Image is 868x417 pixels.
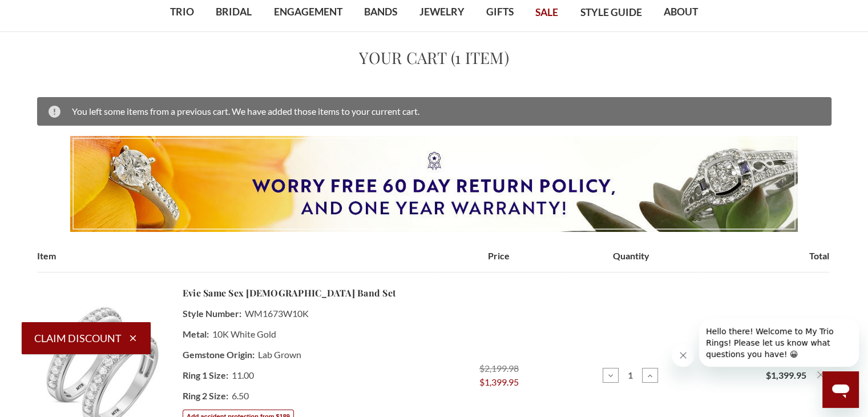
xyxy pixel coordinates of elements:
dt: Ring 1 Size: [183,365,228,386]
dd: 11.00 [183,365,419,386]
dt: Metal: [183,324,209,344]
span: GIFTS [486,5,514,19]
span: ENGAGEMENT [274,5,342,19]
span: You left some items from a previous cart. We have added those items to your current cart. [72,106,419,117]
span: SALE [535,5,558,20]
span: BRIDAL [216,5,252,19]
input: Evie 1 ct tw. Lab Grown Diamond Same Sex Mens Band Set 10K White Gold [620,370,640,380]
strong: $1,399.95 [766,370,806,380]
span: BANDS [364,5,397,19]
dd: 6.50 [183,386,419,406]
span: $2,199.98 [479,363,519,374]
dt: Gemstone Origin: [183,344,255,365]
button: submenu toggle [302,31,314,32]
button: submenu toggle [436,31,447,32]
dt: Style Number: [183,303,241,324]
img: Worry Free 60 Day Return Policy [70,136,798,232]
button: submenu toggle [375,31,386,32]
dd: WM1673W10K [183,303,419,324]
iframe: Message from company [699,319,859,367]
dt: Ring 2 Size: [183,386,228,406]
th: Item [37,249,433,272]
a: Evie Same Sex [DEMOGRAPHIC_DATA] Band Set [183,286,396,300]
span: JEWELRY [419,5,465,19]
span: $1,399.95 [479,375,519,389]
iframe: Button to launch messaging window [822,371,859,408]
button: submenu toggle [494,31,506,32]
th: Quantity [565,249,697,272]
button: submenu toggle [228,31,240,32]
dd: 10K White Gold [183,324,419,344]
dd: Lab Grown [183,344,419,365]
h1: Your Cart (1 item) [37,46,831,70]
th: Price [433,249,565,272]
span: TRIO [170,5,194,19]
th: Total [697,249,829,272]
span: STYLE GUIDE [580,5,642,20]
button: Remove Evie 1 ct tw. Lab Grown Diamond Same Sex Mens Band Set 10K White Gold from cart [815,370,826,380]
button: submenu toggle [176,31,188,32]
button: Claim Discount [22,322,151,354]
iframe: Close message [672,344,695,367]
